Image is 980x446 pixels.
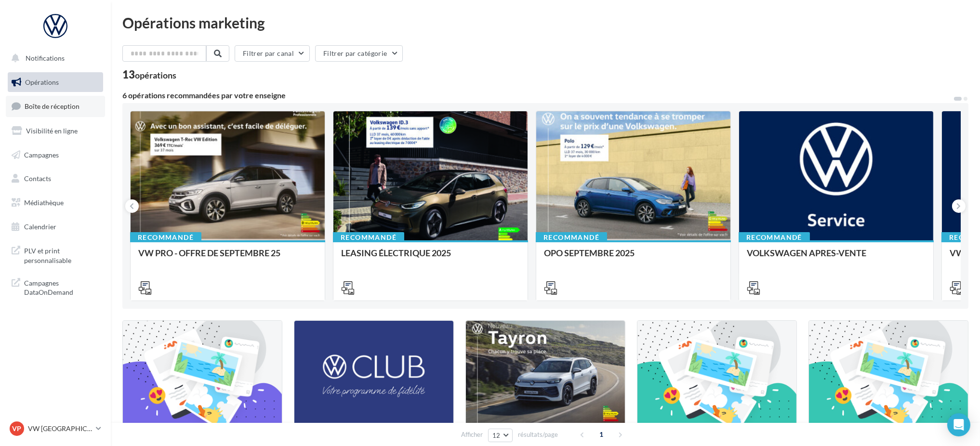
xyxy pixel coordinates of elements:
[6,273,105,301] a: Campagnes DataOnDemand
[135,71,176,79] div: opérations
[130,232,201,243] div: Recommandé
[6,217,105,237] a: Calendrier
[6,240,105,269] a: PLV et print personnalisable
[947,413,970,436] div: Open Intercom Messenger
[8,420,103,438] a: VP VW [GEOGRAPHIC_DATA] 13
[536,232,607,243] div: Recommandé
[24,174,51,183] span: Contacts
[122,69,176,80] div: 13
[747,248,926,267] div: VOLKSWAGEN APRES-VENTE
[6,121,105,141] a: Visibilité en ligne
[6,48,101,68] button: Notifications
[122,92,953,99] div: 6 opérations recommandées par votre enseigne
[594,427,609,442] span: 1
[25,78,59,86] span: Opérations
[6,169,105,189] a: Contacts
[28,424,92,433] p: VW [GEOGRAPHIC_DATA] 13
[24,150,59,158] span: Campagnes
[739,232,810,243] div: Recommandé
[6,193,105,213] a: Médiathèque
[138,248,317,267] div: VW PRO - OFFRE DE SEPTEMBRE 25
[544,248,723,267] div: OPO SEPTEMBRE 2025
[6,145,105,165] a: Campagnes
[26,54,65,62] span: Notifications
[24,223,56,231] span: Calendrier
[122,15,968,30] div: Opérations marketing
[13,424,22,433] span: VP
[341,248,520,267] div: LEASING ÉLECTRIQUE 2025
[315,45,403,62] button: Filtrer par catégorie
[492,432,501,439] span: 12
[461,430,483,439] span: Afficher
[235,45,310,62] button: Filtrer par canal
[333,232,404,243] div: Recommandé
[24,276,99,297] span: Campagnes DataOnDemand
[6,72,105,92] a: Opérations
[25,102,79,110] span: Boîte de réception
[24,198,64,207] span: Médiathèque
[26,127,78,135] span: Visibilité en ligne
[24,244,99,265] span: PLV et print personnalisable
[518,430,558,439] span: résultats/page
[488,429,513,442] button: 12
[6,96,105,117] a: Boîte de réception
